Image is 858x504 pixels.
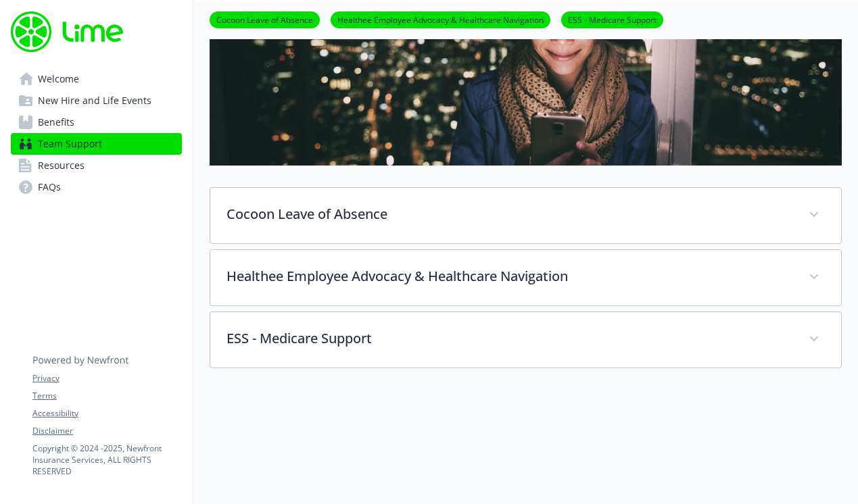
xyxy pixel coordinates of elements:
[227,266,792,286] p: Healthee Employee Advocacy & Healthcare Navigation
[32,443,181,477] p: Copyright © 2024 - 2025 , Newfront Insurance Services, ALL RIGHTS RESERVED
[38,155,85,176] span: Resources
[331,13,550,26] a: Healthee Employee Advocacy & Healthcare Navigation
[227,328,792,349] p: ESS - Medicare Support
[38,133,102,155] span: Team Support
[11,68,182,90] a: Welcome
[32,425,181,437] a: Disclaimer
[38,90,151,111] span: New Hire and Life Events
[11,176,182,198] a: FAQs
[38,68,79,90] span: Welcome
[11,90,182,111] a: New Hire and Life Events
[11,133,182,155] a: Team Support
[210,312,841,368] div: ESS - Medicare Support
[210,250,841,305] div: Healthee Employee Advocacy & Healthcare Navigation
[32,390,181,402] a: Terms
[210,13,320,26] a: Cocoon Leave of Absence
[561,13,663,26] a: ESS - Medicare Support
[11,111,182,133] a: Benefits
[38,111,74,133] span: Benefits
[32,372,181,384] a: Privacy
[11,155,182,176] a: Resources
[210,188,841,243] div: Cocoon Leave of Absence
[38,176,61,198] span: FAQs
[227,204,792,224] p: Cocoon Leave of Absence
[32,407,181,420] a: Accessibility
